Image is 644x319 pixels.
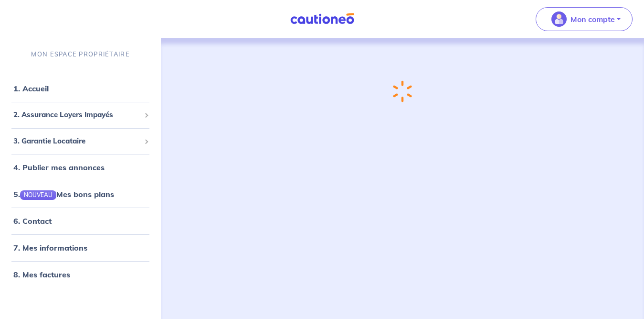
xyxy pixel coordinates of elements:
a: 7. Mes informations [13,243,87,253]
img: loading-spinner [393,80,412,103]
div: 5.NOUVEAUMes bons plans [4,185,157,204]
div: 7. Mes informations [4,238,157,257]
div: 2. Assurance Loyers Impayés [4,106,157,124]
a: 5.NOUVEAUMes bons plans [13,189,114,199]
button: illu_account_valid_menu.svgMon compte [536,7,633,31]
img: illu_account_valid_menu.svg [551,11,567,27]
div: 4. Publier mes annonces [4,158,157,177]
p: Mon compte [570,13,615,25]
img: Cautioneo [286,13,358,25]
div: 8. Mes factures [4,265,157,284]
a: 1. Accueil [13,84,49,93]
a: 6. Contact [13,216,52,226]
a: 4. Publier mes annonces [13,163,105,172]
div: 1. Accueil [4,79,157,98]
p: MON ESPACE PROPRIÉTAIRE [31,50,129,59]
span: 2. Assurance Loyers Impayés [13,110,140,121]
a: 8. Mes factures [13,270,70,279]
div: 6. Contact [4,211,157,231]
span: 3. Garantie Locataire [13,136,140,147]
div: 3. Garantie Locataire [4,132,157,151]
